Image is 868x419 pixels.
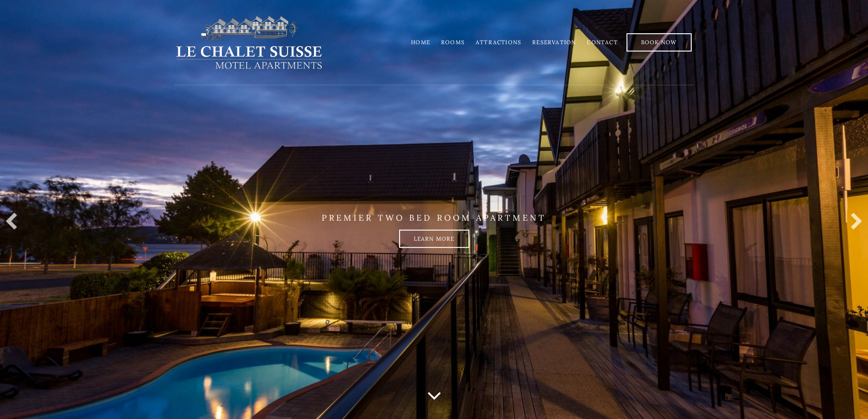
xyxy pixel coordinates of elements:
img: lechaletsuisse [175,15,324,70]
a: Book Now [627,33,692,52]
a: Contact [587,39,617,46]
a: Attractions [476,39,521,46]
a: Learn more [399,230,469,248]
a: Rooms [441,39,465,46]
p: PREMIER TWO BED ROOM APARTMENT [175,213,694,223]
a: Home [411,39,430,46]
a: Reservation [532,39,576,46]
